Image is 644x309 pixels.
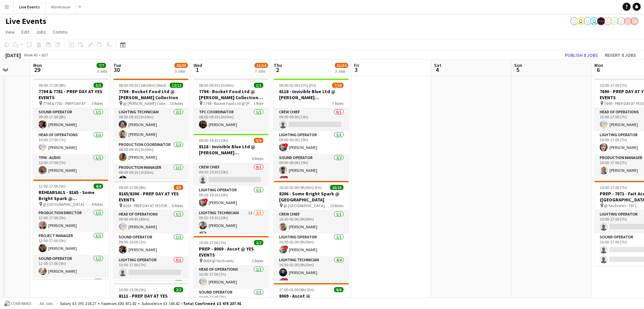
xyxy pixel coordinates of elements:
[5,16,46,26] h1: Live Events
[33,28,49,36] a: Jobs
[46,0,76,13] button: Warehouse
[22,52,39,57] span: Week 40
[42,52,48,57] div: BST
[602,51,639,60] button: Revert 8 jobs
[617,17,625,25] app-user-avatar: Technical Department
[624,17,632,25] app-user-avatar: Alex Gill
[38,301,54,306] span: All jobs
[604,17,612,25] app-user-avatar: Ollie Rolfe
[3,28,17,36] a: View
[14,0,46,13] button: Live Events
[562,51,601,60] button: Publish 8 jobs
[21,29,29,35] span: Edit
[570,17,578,25] app-user-avatar: Nadia Addada
[590,17,598,25] app-user-avatar: Eden Hopkins
[5,52,21,59] div: [DATE]
[53,29,68,35] span: Comms
[3,300,33,307] button: Confirmed
[50,28,70,36] a: Comms
[60,301,241,306] div: Salary £3 391 218.27 + Expenses £83 872.82 + Subsistence £3 146.82 =
[584,17,592,25] app-user-avatar: Andrew Gorman
[610,17,619,25] app-user-avatar: Technical Department
[631,17,639,25] app-user-avatar: Alex Gill
[183,301,241,306] span: Total Confirmed £3 478 237.91
[597,17,605,25] app-user-avatar: Production Managers
[36,29,46,35] span: Jobs
[577,17,585,25] app-user-avatar: Nadia Addada
[5,29,15,35] span: View
[11,301,32,306] span: Confirmed
[19,28,32,36] a: Edit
